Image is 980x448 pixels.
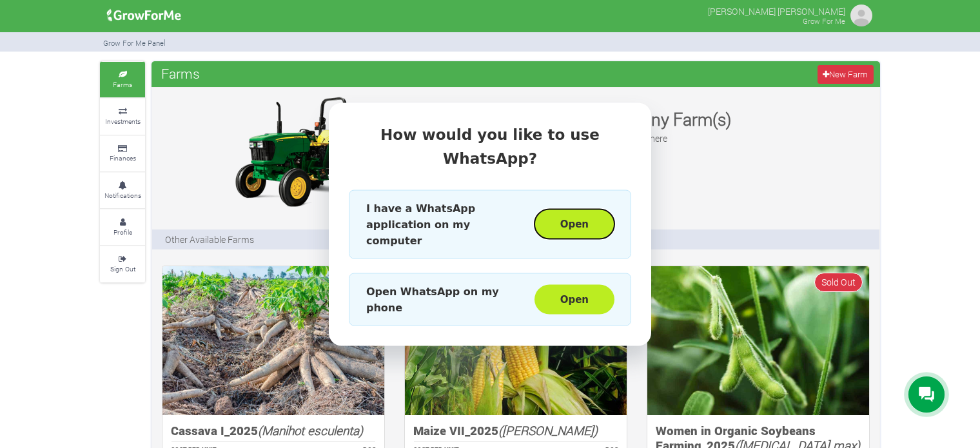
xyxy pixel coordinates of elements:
[534,209,614,239] button: Open
[366,200,518,248] span: I have a WhatsApp application on my computer
[349,122,631,170] div: How would you like to use WhatsApp?
[518,209,631,239] a: Open
[366,283,518,315] span: Open WhatsApp on my phone
[534,284,614,314] button: Open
